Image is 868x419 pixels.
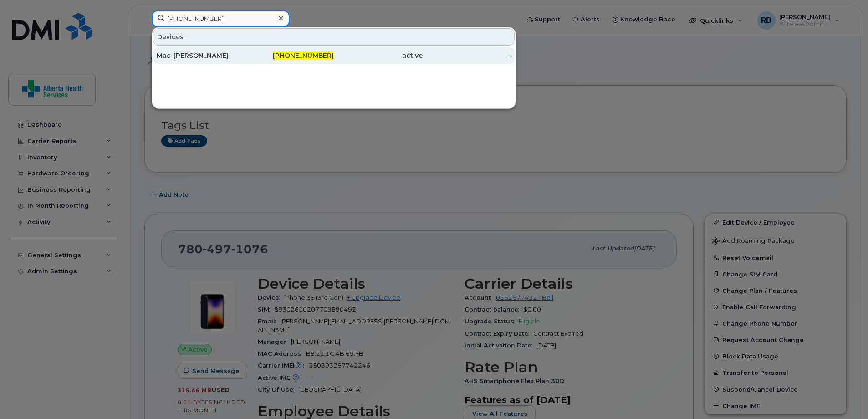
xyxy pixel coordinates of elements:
span: [PHONE_NUMBER] [273,51,334,60]
div: Devices [153,28,515,46]
div: active [334,51,423,60]
div: - [423,51,511,60]
div: Mac-[PERSON_NAME] [157,51,245,60]
a: Mac-[PERSON_NAME][PHONE_NUMBER]active- [153,47,515,64]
